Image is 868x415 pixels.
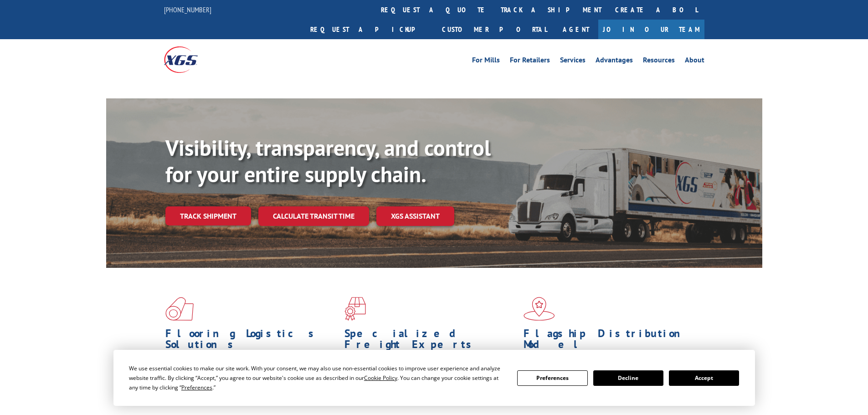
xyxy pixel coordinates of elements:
[598,20,704,39] a: Join Our Team
[344,297,366,321] img: xgs-icon-focused-on-flooring-red
[643,56,675,67] a: Resources
[258,206,369,226] a: Calculate transit time
[181,384,212,391] span: Preferences
[669,370,739,386] button: Accept
[165,328,338,354] h1: Flooring Logistics Solutions
[510,56,550,67] a: For Retailers
[344,328,517,354] h1: Specialized Freight Experts
[472,56,500,67] a: For Mills
[435,20,554,39] a: Customer Portal
[517,370,587,386] button: Preferences
[303,20,435,39] a: Request a pickup
[376,206,454,226] a: XGS ASSISTANT
[364,374,397,382] span: Cookie Policy
[165,206,251,225] a: Track shipment
[165,133,491,188] b: Visibility, transparency, and control for your entire supply chain.
[524,328,696,354] h1: Flagship Distribution Model
[113,350,755,406] div: Cookie Consent Prompt
[593,370,663,386] button: Decline
[129,364,506,392] div: We use essential cookies to make our site work. With your consent, we may also use non-essential ...
[554,20,598,39] a: Agent
[596,56,633,67] a: Advantages
[164,5,211,14] a: [PHONE_NUMBER]
[560,56,586,67] a: Services
[524,297,555,321] img: xgs-icon-flagship-distribution-model-red
[685,56,704,67] a: About
[165,297,194,321] img: xgs-icon-total-supply-chain-intelligence-red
